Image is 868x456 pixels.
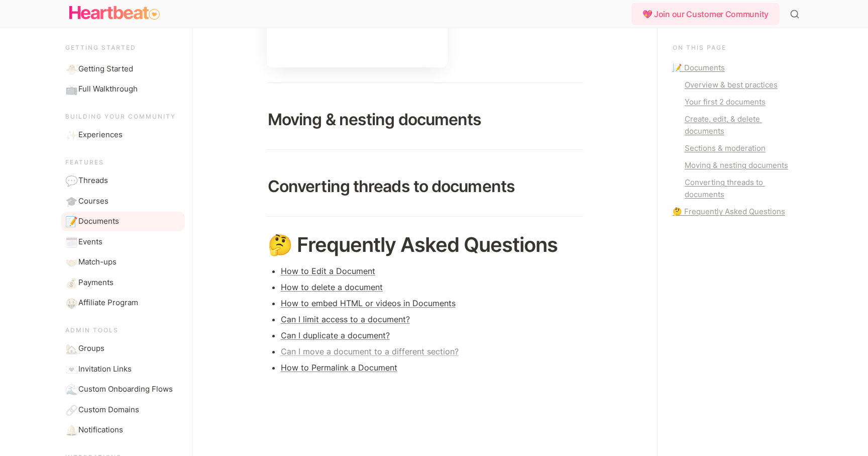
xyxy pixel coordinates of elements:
[685,142,796,154] div: Sections & moderation
[673,206,796,218] a: 🤔 Frequently Asked Questions
[78,256,117,268] span: Match-ups
[281,266,375,276] a: How to Edit a Document
[631,3,780,25] div: 💖 Join our Customer Community
[65,363,75,374] span: 💌
[673,142,796,154] a: Sections & moderation
[78,297,138,309] span: Affiliate Program
[65,277,75,287] span: 💰
[65,384,75,394] span: 🌊
[61,339,185,358] a: 🏡Groups
[61,273,185,293] a: 💰Payments
[61,420,185,440] a: 🔔Notifications
[65,175,75,185] span: 💬
[685,113,796,137] div: Create, edit, & delete documents
[685,176,796,201] div: Converting threads to documents
[281,330,390,340] a: Can I duplicate a document?
[61,252,185,272] a: 🤝Match-ups
[65,404,75,414] span: 🔗
[281,282,383,292] a: How to delete a document
[61,359,185,379] a: 💌Invitation Links
[65,236,75,246] span: 🗓️
[673,176,796,201] a: Converting threads to documents
[61,125,185,145] a: ✨Experiences
[673,113,796,137] a: Create, edit, & delete documents
[69,3,160,23] img: Logo
[78,83,138,95] span: Full Walkthrough
[673,79,796,91] a: Overview & best practices
[61,171,185,191] a: 💬Threads
[61,380,185,399] a: 🌊Custom Onboarding Flows
[61,400,185,420] a: 🔗Custom Domains
[685,159,796,171] div: Moving & nesting documents
[65,297,75,307] span: 🤑
[78,384,173,395] span: Custom Onboarding Flows
[685,96,796,108] div: Your first 2 documents
[61,59,185,79] a: 🐣Getting Started
[673,96,796,108] a: Your first 2 documents
[267,233,583,256] h1: 🤔 Frequently Asked Questions
[267,173,583,200] h2: Converting threads to documents
[65,256,75,266] span: 🤝
[65,196,75,206] span: 🎓
[685,79,796,91] div: Overview & best practices
[65,44,136,51] span: Getting started
[61,212,185,231] a: 📝Documents
[673,62,796,74] a: 📝 Documents
[65,343,75,353] span: 🏡
[61,79,185,99] a: 📺Full Walkthrough
[78,363,132,375] span: Invitation Links
[78,175,108,187] span: Threads
[281,346,459,356] a: Can I move a document to a different section?
[631,3,784,25] a: 💖 Join our Customer Community
[65,424,75,434] span: 🔔
[65,326,119,334] span: Admin Tools
[267,106,583,133] h2: Moving & nesting documents
[65,63,75,73] span: 🐣
[61,293,185,313] a: 🤑Affiliate Program
[78,196,108,207] span: Courses
[78,129,123,141] span: Experiences
[673,44,726,51] span: On this page
[65,129,75,139] span: ✨
[281,362,397,373] a: How to Permalink a Document
[78,236,102,248] span: Events
[78,343,104,354] span: Groups
[281,314,410,324] a: Can I limit access to a document?
[65,83,75,94] span: 📺
[78,404,139,416] span: Custom Domains
[78,63,133,75] span: Getting Started
[78,216,119,227] span: Documents
[65,216,75,226] span: 📝
[65,113,176,120] span: Building your community
[78,277,114,289] span: Payments
[61,192,185,211] a: 🎓Courses
[281,298,456,308] a: How to embed HTML or videos in Documents
[65,158,104,166] span: Features
[61,232,185,252] a: 🗓️Events
[78,424,123,436] span: Notifications
[673,159,796,171] a: Moving & nesting documents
